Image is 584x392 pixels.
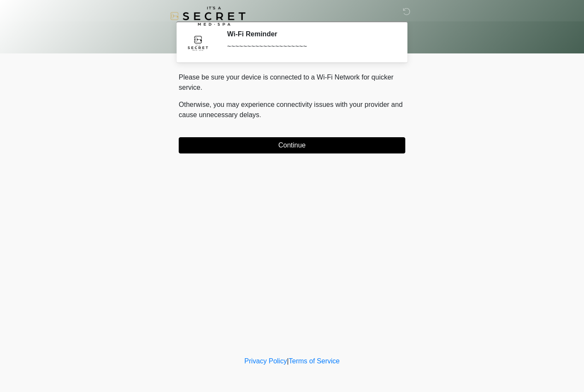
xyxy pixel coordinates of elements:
p: Please be sure your device is connected to a Wi-Fi Network for quicker service. [179,72,405,93]
a: | [287,357,289,365]
a: Privacy Policy [245,357,287,365]
h2: Wi-Fi Reminder [227,30,392,38]
span: . [260,111,261,118]
div: ~~~~~~~~~~~~~~~~~~~~ [227,41,392,52]
a: Terms of Service [289,357,339,365]
img: It's A Secret Med Spa Logo [170,6,245,26]
button: Continue [179,137,405,153]
p: Otherwise, you may experience connectivity issues with your provider and cause unnecessary delays [179,100,405,120]
img: Agent Avatar [185,30,211,56]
